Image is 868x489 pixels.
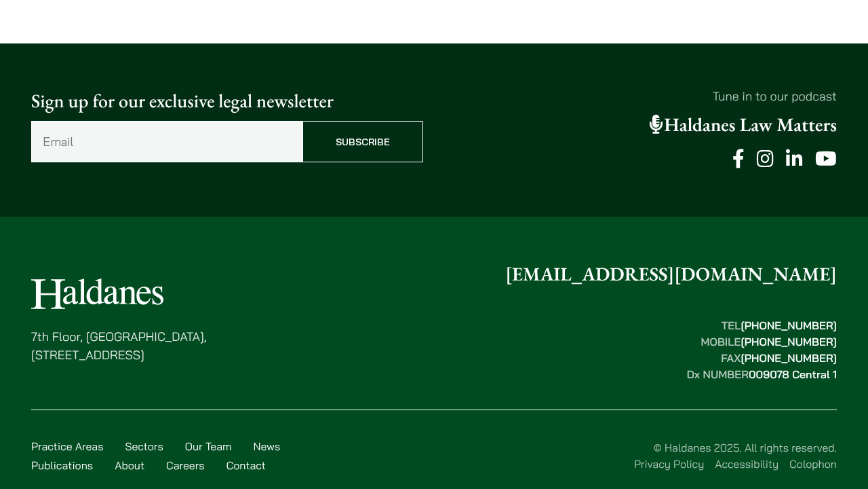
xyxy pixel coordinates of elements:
a: About [115,458,144,472]
p: Sign up for our exclusive legal newsletter [31,87,423,115]
a: Accessibility [715,457,778,471]
div: © Haldanes 2025. All rights reserved. [300,439,837,472]
a: News [253,439,280,453]
p: Tune in to our podcast [445,87,837,105]
mark: [PHONE_NUMBER] [741,335,837,348]
a: Privacy Policy [634,457,704,471]
a: Sectors [125,439,163,453]
a: Colophon [789,457,837,471]
input: Email [31,121,302,162]
a: Haldanes Law Matters [650,113,837,137]
strong: TEL MOBILE FAX Dx NUMBER [687,319,837,381]
p: 7th Floor, [GEOGRAPHIC_DATA], [STREET_ADDRESS] [31,327,207,364]
a: [EMAIL_ADDRESS][DOMAIN_NAME] [505,262,837,287]
a: Publications [31,458,93,472]
mark: 009078 Central 1 [749,367,837,381]
a: Careers [166,458,205,472]
a: Our Team [185,439,232,453]
mark: [PHONE_NUMBER] [741,351,837,365]
input: Subscribe [302,121,423,162]
img: Logo of Haldanes [31,278,163,309]
a: Contact [226,458,266,472]
a: Practice Areas [31,439,103,453]
mark: [PHONE_NUMBER] [741,319,837,332]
